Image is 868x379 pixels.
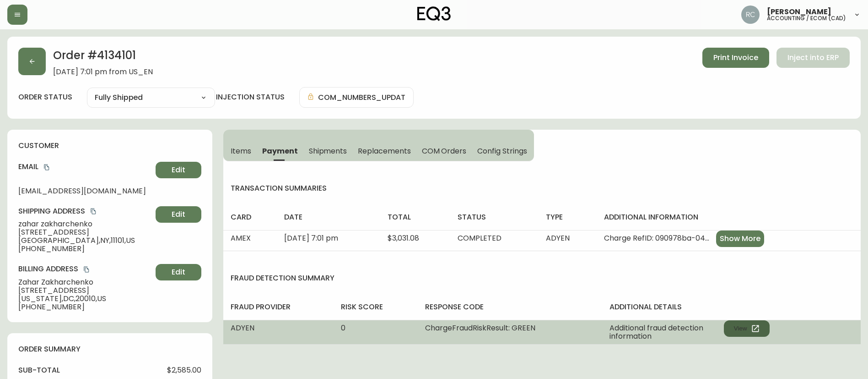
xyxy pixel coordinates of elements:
span: [STREET_ADDRESS] [18,228,152,236]
span: COM Orders [422,146,467,156]
span: [EMAIL_ADDRESS][DOMAIN_NAME] [18,187,152,195]
button: Edit [156,206,201,223]
h4: injection status [216,92,285,102]
span: Charge RefID: 090978ba-04e7-4aa7-aa00-4211e7dc4bc7 [604,234,712,242]
button: copy [89,207,98,216]
span: $3,031.08 [388,233,419,243]
h4: customer [18,141,201,151]
span: zahar zakharchenko [18,220,152,228]
span: Edit [172,165,185,175]
span: Zahar Zakharchenko [18,278,152,286]
h4: risk score [341,302,410,312]
h4: card [231,212,269,222]
h4: sub-total [18,365,60,375]
button: Edit [156,162,201,178]
span: COMPLETED [458,233,501,243]
h4: additional details [609,302,853,312]
span: ChargeFraudRiskResult: GREEN [425,323,535,333]
span: ADYEN [231,323,254,333]
span: [US_STATE] , DC , 20010 , US [18,295,152,303]
button: Show More [716,231,764,247]
h4: Shipping Address [18,206,152,216]
span: [PERSON_NAME] [767,8,831,16]
h4: additional information [604,212,853,222]
h4: order summary [18,344,201,354]
span: Print Invoice [713,53,758,63]
span: [PHONE_NUMBER] [18,303,152,311]
h4: total [388,212,443,222]
h4: transaction summaries [223,183,861,193]
button: copy [42,163,51,172]
span: Edit [172,267,185,277]
h4: type [546,212,589,222]
span: Additional fraud detection information [609,324,724,341]
h4: date [284,212,373,222]
h4: response code [425,302,595,312]
h4: fraud provider [231,302,326,312]
span: Edit [172,209,185,220]
img: f4ba4e02bd060be8f1386e3ca455bd0e [741,5,760,24]
span: 0 [341,323,345,333]
h4: status [458,212,531,222]
span: $2,585.00 [167,366,201,374]
button: Print Invoice [702,48,769,68]
span: [DATE] 7:01 pm [284,233,338,243]
span: Items [231,146,251,156]
span: [PHONE_NUMBER] [18,245,152,253]
span: AMEX [231,233,251,243]
button: copy [82,265,91,274]
h4: fraud detection summary [223,273,861,283]
button: View [724,320,770,337]
button: Edit [156,264,201,280]
span: [GEOGRAPHIC_DATA] , NY , 11101 , US [18,236,152,245]
label: order status [18,92,72,102]
h2: Order # 4134101 [53,48,153,68]
span: Config Strings [477,146,527,156]
span: Show More [720,234,760,244]
span: Replacements [358,146,410,156]
span: [STREET_ADDRESS] [18,286,152,295]
span: Shipments [309,146,347,156]
img: logo [417,6,451,21]
span: ADYEN [546,233,570,243]
h5: accounting / ecom (cad) [767,16,846,21]
h4: Email [18,162,152,172]
span: Payment [262,146,298,156]
h4: Billing Address [18,264,152,274]
span: [DATE] 7:01 pm from US_EN [53,68,153,76]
